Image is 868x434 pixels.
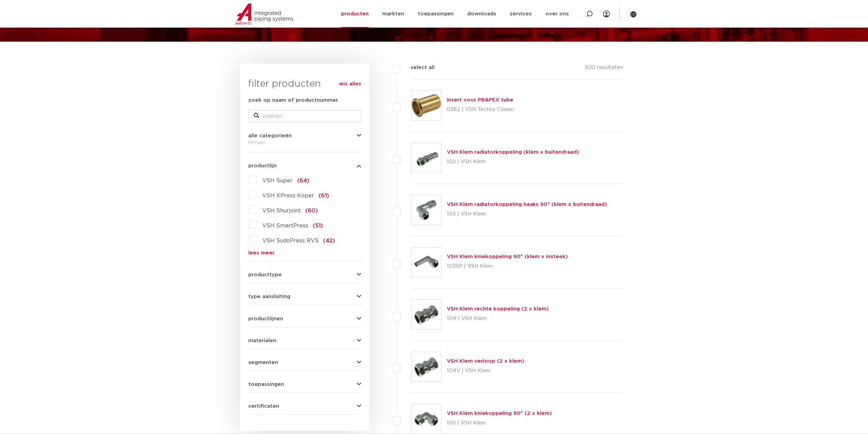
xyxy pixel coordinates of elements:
span: (61) [319,193,329,198]
p: 102 | VSH Klem [447,156,579,167]
img: Thumbnail for VSH Klem radiatorkoppeling (klem x buitendraad) [412,143,441,172]
span: certificaten [248,404,279,409]
p: 920 resultaten [585,64,623,74]
span: VSH SudoPress RVS [262,238,319,243]
span: (51) [313,223,323,228]
button: alle categorieën [248,133,361,138]
img: Thumbnail for VSH Klem kniekoppeling 90° (2 x klem) [412,404,441,434]
h3: filter producten [248,77,361,91]
img: Thumbnail for VSH Klem radiatorkoppeling haaks 90° (klem x buitendraad) [412,195,441,225]
button: type aansluiting [248,294,361,299]
span: segmenten [248,360,278,365]
img: Thumbnail for VSH Klem kniekoppeling 90° (klem x insteek) [412,248,441,277]
span: alle categorieën [248,133,292,138]
input: zoeken [248,110,361,122]
span: type aansluiting [248,294,290,299]
a: VSH Klem radiatorkoppeling haaks 90° (klem x buitendraad) [447,202,607,207]
a: wis alles [339,80,361,88]
p: 103 | VSH Klem [447,209,607,220]
div: fittingen [248,138,361,146]
span: producttype [248,272,282,277]
label: zoek op naam of productnummer [248,96,338,104]
button: producttype [248,272,361,277]
span: VSH XPress Koper [262,193,314,198]
a: VSH Klem rechte koppeling (2 x klem) [447,306,549,311]
a: VSH Klem kniekoppeling 90° (2 x klem) [447,411,552,416]
span: VSH Shurjoint [262,208,301,213]
a: Insert voor PB&PEX tube [447,97,513,102]
a: VSH Klem kniekoppeling 90° (klem x insteek) [447,254,568,259]
button: toepassingen [248,382,361,387]
img: Thumbnail for Insert voor PB&PEX tube [412,91,441,120]
img: Thumbnail for VSH Klem rechte koppeling (2 x klem) [412,300,441,329]
button: certificaten [248,404,361,409]
span: toepassingen [248,382,284,387]
span: VSH Super [262,178,293,183]
button: productlijnen [248,316,361,321]
span: (42) [323,238,335,243]
a: VSH Klem verloop (2 x klem) [447,359,524,364]
img: Thumbnail for VSH Klem verloop (2 x klem) [412,352,441,381]
label: select all [400,64,435,72]
button: materialen [248,338,361,343]
p: 104 | VSH Klem [447,313,549,324]
span: (60) [305,208,318,213]
button: segmenten [248,360,361,365]
p: 104V | VSH Klem [447,365,524,376]
button: productlijn [248,163,361,168]
p: 0382 | VSH Tectite Classic [447,104,514,115]
span: productlijn [248,163,277,168]
span: productlijnen [248,316,283,321]
span: VSH SmartPress [262,223,308,228]
p: 103SP | VSH Klem [447,261,568,272]
a: VSH Klem radiatorkoppeling (klem x buitendraad) [447,150,579,155]
span: (64) [297,178,309,183]
a: lees meer [248,250,361,255]
span: materialen [248,338,276,343]
p: 105 | VSH Klem [447,418,552,429]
